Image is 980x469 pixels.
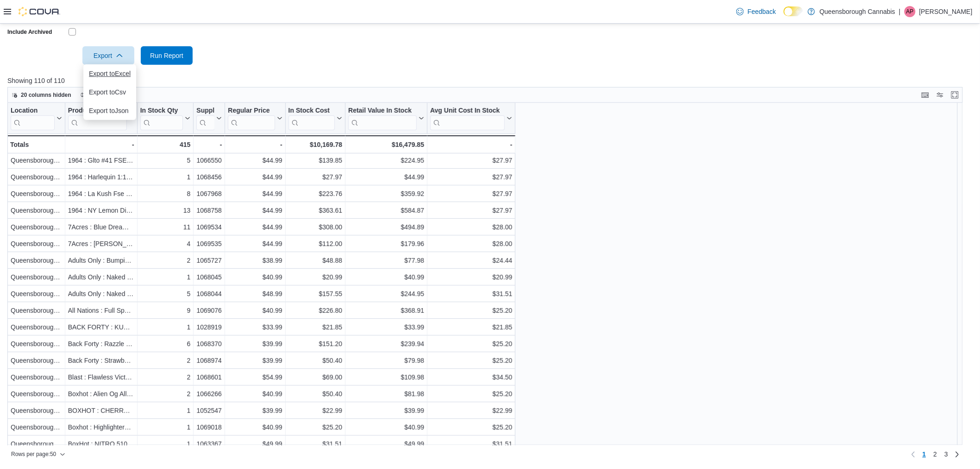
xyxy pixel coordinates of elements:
div: BACK FORTY : KUSH MINT HYBRID 510 CARTRIDGE (1g) [68,322,134,333]
div: 7Acres : Blue Dream Live Resin + Liquid Diamonds AIO (0.95g) [68,222,134,233]
div: $359.92 [348,188,424,199]
div: $28.00 [430,238,512,249]
button: 20 columns hidden [8,89,75,101]
div: 1 [140,171,191,183]
button: Supplier SKU [196,106,222,130]
div: $157.55 [289,288,342,299]
div: 13 [140,205,191,216]
div: 1964 : NY Lemon Diesel FSE Resin Vape (1g) [68,205,134,216]
div: 1 [140,322,191,333]
div: Queensborough Cannabis Co [11,272,62,283]
button: Export toJson [83,101,136,120]
div: Product [68,106,127,130]
div: $44.99 [228,222,282,233]
div: $25.20 [430,422,512,433]
div: $368.91 [348,305,424,316]
div: 2 [140,255,191,266]
button: Product [68,106,134,130]
button: Display options [935,89,946,101]
div: BoxHot : NITRO 510 THREAD CARTRIDGE (2g) [68,438,134,450]
div: $39.99 [348,405,424,416]
div: 4 [140,238,191,249]
div: $20.99 [430,272,512,283]
div: $223.76 [289,188,342,199]
div: 1069018 [196,422,222,433]
div: $39.99 [228,355,282,366]
div: - [196,139,222,150]
span: Export to Json [89,107,131,114]
div: Supplier SKU [196,106,214,130]
div: $24.44 [430,255,512,266]
div: $21.85 [430,322,512,333]
div: $25.20 [430,305,512,316]
div: 6 [140,338,191,349]
div: $244.95 [348,288,424,299]
span: 1 [923,450,926,459]
div: - [430,139,512,150]
div: $27.97 [430,188,512,199]
div: Queensborough Cannabis Co [11,388,62,399]
div: Adults Only : Naked Solventless NSFW Liquid Diamond Cartridge (1g) [68,288,134,299]
div: Queensborough Cannabis Co [11,188,62,199]
div: $22.99 [289,405,342,416]
div: $33.99 [228,322,282,333]
div: Regular Price [228,106,275,130]
div: $109.98 [348,372,424,383]
div: 1063367 [196,438,222,450]
div: $584.87 [348,205,424,216]
div: 9 [140,305,191,316]
div: Totals [10,139,62,150]
div: 1 [140,272,191,283]
div: $22.99 [430,405,512,416]
div: Queensborough Cannabis Co [11,171,62,183]
div: $239.94 [348,338,424,349]
div: $44.99 [228,155,282,166]
div: $27.97 [430,155,512,166]
a: Next page [952,449,963,460]
div: $363.61 [289,205,342,216]
div: 1068045 [196,272,222,283]
div: $40.99 [228,422,282,433]
button: Enter fullscreen [949,89,961,101]
div: BOXHOT : CHERRY KUSH VAPE (1.2g) [68,405,134,416]
div: $44.99 [228,205,282,216]
div: 1068974 [196,355,222,366]
div: $151.20 [289,338,342,349]
span: Export [88,46,129,65]
div: 7Acres : [PERSON_NAME] Live Resin + Liquid Diamonds AIO (0.95g) [68,238,134,249]
div: $27.97 [430,205,512,216]
span: 2 [934,450,937,459]
div: $112.00 [289,238,342,249]
nav: Pagination for preceding grid [908,447,963,462]
div: Queensborough Cannabis Co [11,438,62,450]
button: Export [82,46,134,65]
div: Adults Only : Bumpin' Blue Raspberry Nsfw Liquid Diamond Cart (1g) [68,255,134,266]
div: $25.20 [430,388,512,399]
div: Retail Value In Stock [348,106,417,130]
div: $224.95 [348,155,424,166]
a: Feedback [733,2,779,21]
div: $27.97 [430,171,512,183]
span: Export to Csv [89,89,131,96]
div: $10,169.78 [289,139,342,150]
div: $39.99 [228,338,282,349]
div: 2 [140,372,191,383]
span: Rows per page : 50 [11,451,56,458]
div: $20.99 [289,272,342,283]
div: $40.99 [228,272,282,283]
div: $39.99 [228,405,282,416]
div: $16,479.85 [348,139,424,150]
div: - [68,139,134,150]
span: AP [906,6,914,17]
div: In Stock Cost [289,106,335,130]
div: $494.89 [348,222,424,233]
div: Back Forty : Strawberry Pink All-In-One Vape (0.95g) [68,355,134,366]
div: $54.99 [228,372,282,383]
div: $25.20 [430,338,512,349]
div: Avg Unit Cost In Stock [430,106,505,130]
div: $40.99 [348,272,424,283]
div: $25.20 [430,355,512,366]
div: Queensborough Cannabis Co [11,155,62,166]
div: $79.98 [348,355,424,366]
a: Page 2 of 3 [930,447,941,462]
